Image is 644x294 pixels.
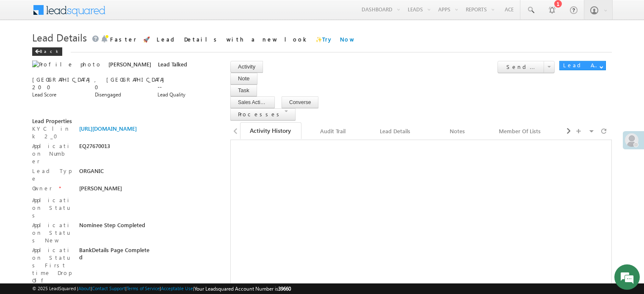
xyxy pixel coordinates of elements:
span: Faster 🚀 Lead Details with a new look ✨ [110,36,355,43]
div: Lead Quality [158,91,216,99]
a: +xx-xxxxxxxx43 [32,68,87,75]
span: Your Leadsquared Account Number is [194,286,291,292]
label: Lead Type [32,167,75,182]
div: Lead Actions [563,61,599,69]
a: Lead Details [365,122,426,140]
a: Acceptable Use [161,286,193,291]
div: -- [158,83,216,91]
a: Try Now [322,36,355,43]
div: BankDetails Page Completed [79,246,153,261]
a: Member Of Lists [489,122,551,140]
a: About [78,286,91,291]
span: Send Email [506,63,563,70]
div: Member Of Lists [496,126,543,136]
a: [URL][DOMAIN_NAME] [79,125,137,132]
span: Lead Details [32,30,87,44]
a: Terms of Service [127,286,160,291]
a: Contact Support [92,286,125,291]
label: Application Status First time Drop Off [32,246,75,284]
div: Activity History [247,126,294,135]
button: Task [230,85,257,96]
a: Back [32,47,66,54]
button: Send Email [498,61,544,73]
a: Activity History [240,122,301,139]
div: 0 [95,83,153,91]
span: [GEOGRAPHIC_DATA], [GEOGRAPHIC_DATA] [32,76,169,83]
span: 39660 [278,286,291,292]
span: Lead Talked [158,60,187,68]
img: Profile photo [32,60,102,68]
a: Audit Trail [302,122,364,140]
div: EQ27670013 [79,142,153,154]
label: Application Status New [32,221,75,244]
button: Sales Activity [230,96,275,108]
a: Summary [552,122,614,140]
span: Lead Properties [32,117,72,124]
div: Lead Details [371,126,418,136]
div: 200 [32,83,90,91]
div: Notes [434,126,481,136]
button: Processes [230,108,296,121]
button: Note [230,73,257,85]
button: Converse [282,96,318,108]
span: © 2025 LeadSquared | | | | | [32,285,291,293]
div: Disengaged [95,91,153,99]
div: Lead Score [32,91,90,99]
button: Activity [230,61,263,73]
span: [PERSON_NAME] [79,184,122,192]
div: ORGANIC [79,167,153,179]
label: KYC link 2_0 [32,125,75,140]
span: [PERSON_NAME] [108,60,151,68]
label: Application Number [32,142,75,165]
label: Owner [32,184,52,192]
a: Notes [427,122,489,140]
label: Application Status [32,196,75,219]
div: Summary [559,126,606,136]
div: Audit Trail [309,126,356,136]
div: Back [32,47,62,56]
button: Lead Actions [559,61,606,70]
span: Processes [238,110,282,118]
div: Nominee Step Completed [79,221,153,233]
